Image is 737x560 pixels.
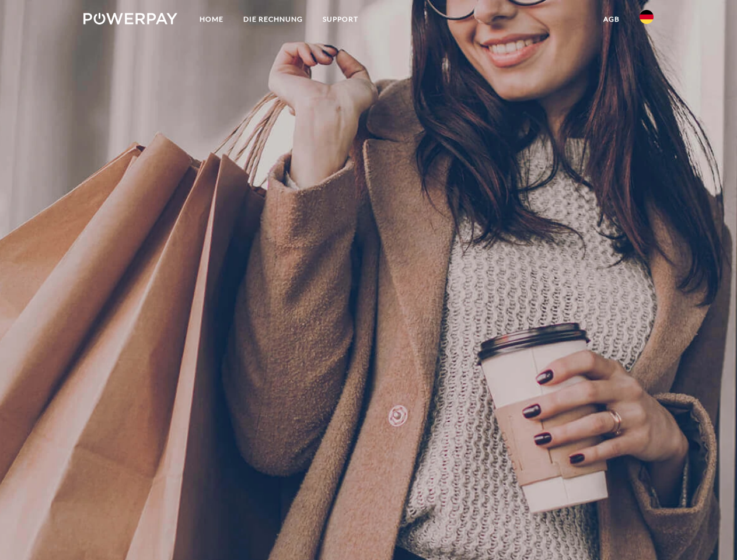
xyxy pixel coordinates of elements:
[83,13,177,24] img: logo-powerpay-white.svg
[190,9,233,30] a: Home
[233,9,313,30] a: DIE RECHNUNG
[640,10,654,24] img: de
[313,9,368,30] a: SUPPORT
[593,9,630,30] a: agb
